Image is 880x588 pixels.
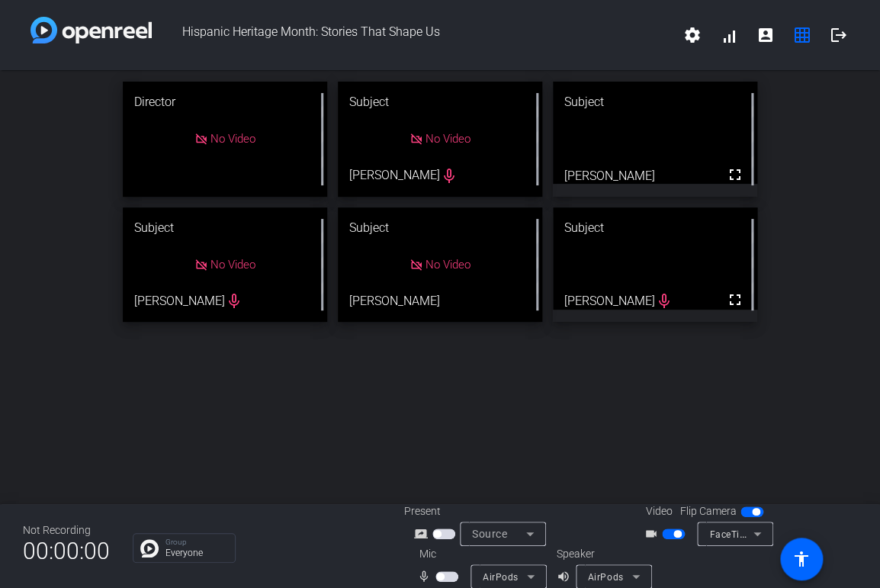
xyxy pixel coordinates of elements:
[338,82,542,123] div: Subject
[140,539,159,557] img: Chat Icon
[338,207,542,249] div: Subject
[711,17,747,53] button: signal_cellular_alt
[417,567,435,586] mat-icon: mic_none
[404,503,557,519] div: Present
[588,572,624,583] span: AirPods
[553,82,757,123] div: Subject
[557,567,575,586] mat-icon: volume_up
[792,550,811,568] mat-icon: accessibility
[553,207,757,249] div: Subject
[646,503,673,519] span: Video
[726,291,744,309] mat-icon: fullscreen
[756,26,775,44] mat-icon: account_box
[123,207,327,249] div: Subject
[123,82,327,123] div: Director
[793,26,811,44] mat-icon: grid_on
[830,26,848,44] mat-icon: logout
[683,26,702,44] mat-icon: settings
[472,528,507,540] span: Source
[726,165,744,184] mat-icon: fullscreen
[404,546,557,562] div: Mic
[414,525,432,543] mat-icon: screen_share_outline
[23,532,110,570] span: 00:00:00
[165,538,227,546] p: Group
[644,525,662,543] mat-icon: videocam_outline
[557,546,648,562] div: Speaker
[210,258,255,272] span: No Video
[165,548,227,557] p: Everyone
[680,503,737,519] span: Flip Camera
[210,132,255,146] span: No Video
[709,528,807,540] span: FaceTime HD Camera
[31,17,152,43] img: white-gradient.svg
[23,522,110,538] div: Not Recording
[483,572,519,583] span: AirPods
[426,258,471,272] span: No Video
[152,17,674,53] span: Hispanic Heritage Month: Stories That Shape Us
[426,132,471,146] span: No Video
